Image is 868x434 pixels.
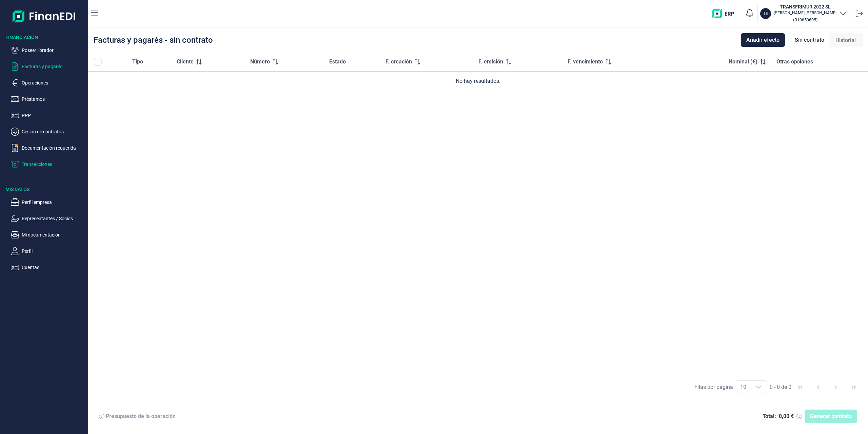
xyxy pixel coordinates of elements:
span: F. creación [386,58,412,66]
div: No hay resultados. [94,77,863,85]
span: Añadir efecto [746,36,780,44]
div: Historial [830,34,861,47]
button: TRTRANSFRIMUR 2022 SL[PERSON_NAME] [PERSON_NAME](B10853695) [760,3,847,24]
button: Next Page [828,379,844,395]
img: erp [712,9,739,18]
div: Sin contrato [789,33,830,47]
button: Préstamos [11,95,85,103]
span: Historial [835,36,856,44]
span: Otras opciones [776,58,813,66]
div: Presupuesto de la operación [106,413,176,420]
p: Préstamos [22,95,85,103]
button: Last Page [846,379,862,395]
p: Perfil [22,247,85,255]
span: Cliente [177,58,194,66]
button: Previous Page [810,379,826,395]
span: Tipo [132,58,143,66]
button: Cuentas [11,263,85,271]
p: Cesión de contratos [22,128,85,136]
p: TR [763,10,769,17]
button: Cesión de contratos [11,128,85,136]
span: F. emisión [478,58,503,66]
img: Logo de aplicación [13,5,76,27]
button: Perfil [11,247,85,255]
button: Documentación requerida [11,144,85,152]
p: Facturas y pagarés [22,62,85,71]
p: Operaciones [22,79,85,87]
p: Perfil empresa [22,198,85,206]
span: 0 - 0 de 0 [770,384,791,390]
button: PPP [11,111,85,119]
button: Perfil empresa [11,198,85,206]
p: PPP [22,111,85,119]
span: F. vencimiento [568,58,603,66]
button: Facturas y pagarés [11,62,85,71]
p: Documentación requerida [22,144,85,152]
span: Nominal (€) [729,58,757,66]
div: All items unselected [94,58,102,66]
p: Cuentas [22,263,85,271]
div: Facturas y pagarés - sin contrato [94,36,213,44]
button: Mi documentación [11,231,85,239]
div: Total: [763,413,776,420]
button: Representantes / Socios [11,214,85,223]
button: Añadir efecto [741,33,785,47]
small: Copiar cif [793,17,817,22]
p: Mi documentación [22,231,85,239]
p: [PERSON_NAME] [PERSON_NAME] [774,10,836,16]
p: Poseer librador [22,46,85,54]
button: Transacciones [11,160,85,168]
h3: TRANSFRIMUR 2022 SL [774,3,836,10]
span: Sin contrato [795,36,824,44]
span: Estado [329,58,346,66]
div: 0,00 € [779,413,794,420]
button: Operaciones [11,79,85,87]
p: Transacciones [22,160,85,168]
button: First Page [792,379,808,395]
div: Choose [750,381,767,394]
span: Número [250,58,270,66]
p: Representantes / Socios [22,214,85,223]
button: Poseer librador [11,46,85,54]
div: Filas por página [694,383,733,391]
